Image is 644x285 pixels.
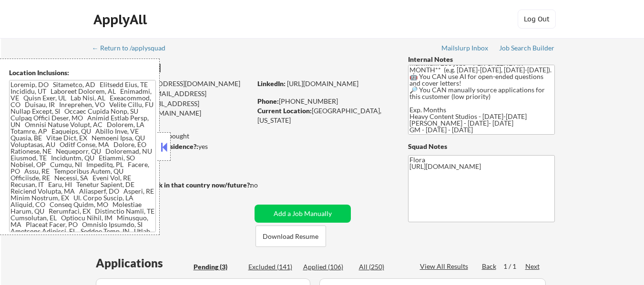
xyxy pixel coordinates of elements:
div: Next [525,262,541,271]
strong: Current Location: [257,107,312,115]
div: View All Results [420,262,471,271]
div: Applications [96,257,190,269]
div: 106 sent / 10000 bought [92,131,251,141]
div: Pending (3) [194,262,241,272]
div: Internal Notes [408,55,555,64]
div: All (250) [359,262,407,272]
a: [URL][DOMAIN_NAME] [287,79,358,88]
div: Location Inclusions: [9,68,156,78]
div: [EMAIL_ADDRESS][PERSON_NAME][DOMAIN_NAME] [93,99,251,118]
div: Excluded (141) [248,262,296,272]
div: Applied (106) [303,262,351,272]
div: ApplyAll [93,11,150,28]
div: [PHONE_NUMBER] [257,97,392,106]
div: ← Return to /applysquad [92,45,174,51]
div: Mailslurp Inbox [441,45,489,51]
strong: Phone: [257,97,279,105]
button: Log Out [518,10,556,29]
div: Job Search Builder [499,45,555,51]
div: Back [482,262,497,271]
div: [EMAIL_ADDRESS][DOMAIN_NAME] [93,89,251,108]
div: no [250,180,277,190]
a: Mailslurp Inbox [441,44,489,54]
strong: Will need Visa to work in that country now/future?: [93,181,252,189]
button: Add a Job Manually [255,205,351,223]
div: [PERSON_NAME] [93,62,289,74]
div: $90,000 [92,152,251,162]
strong: LinkedIn: [257,79,286,88]
button: Download Resume [256,226,326,247]
div: 1 / 1 [503,262,525,271]
a: Job Search Builder [499,44,555,54]
a: ← Return to /applysquad [92,44,174,54]
div: Squad Notes [408,142,555,151]
div: [EMAIL_ADDRESS][DOMAIN_NAME] [93,79,251,88]
div: [GEOGRAPHIC_DATA], [US_STATE] [257,106,392,125]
